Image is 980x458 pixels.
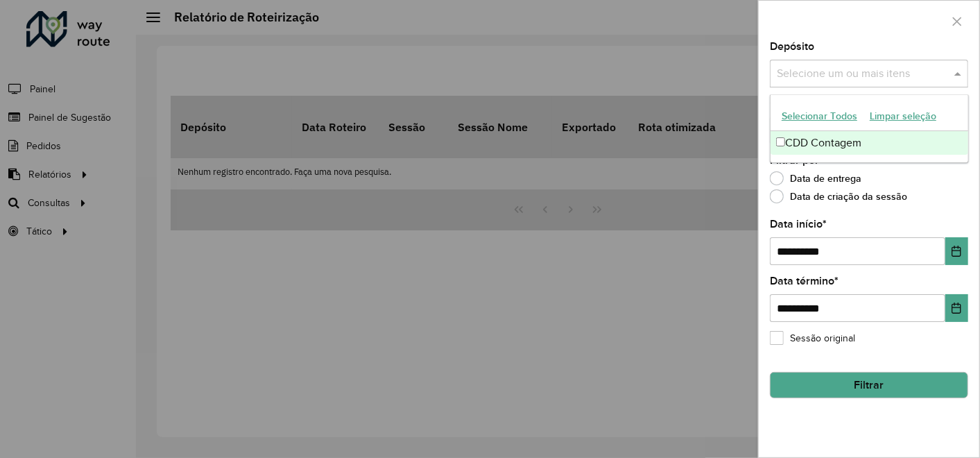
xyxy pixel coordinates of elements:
label: Data de entrega [770,171,861,185]
ng-dropdown-panel: Options list [770,94,969,163]
label: Depósito [770,38,814,55]
button: Selecionar Todos [775,105,863,127]
label: Data início [770,216,827,232]
label: Data de criação da sessão [770,189,907,203]
button: Filtrar [770,372,968,398]
label: Data término [770,273,839,289]
div: CDD Contagem [771,131,968,155]
button: Limpar seleção [863,105,943,127]
label: Sessão original [770,331,855,346]
button: Choose Date [945,294,968,322]
button: Choose Date [945,237,968,265]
